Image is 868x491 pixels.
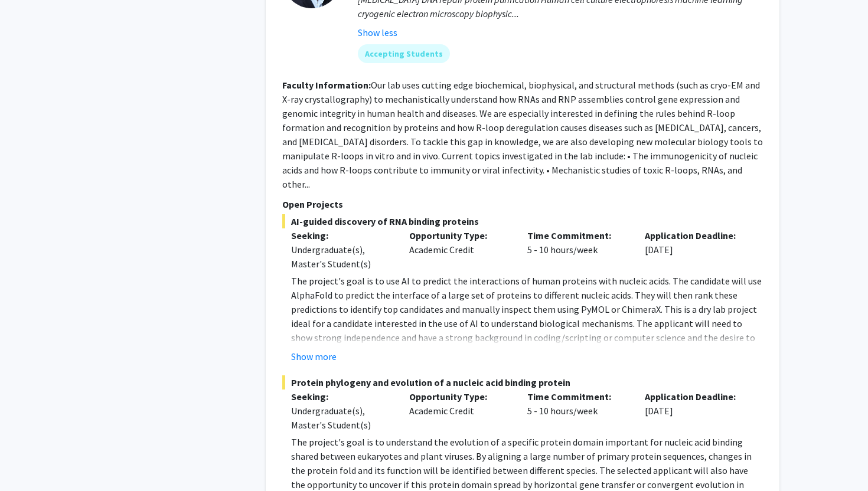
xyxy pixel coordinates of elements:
p: Seeking: [291,389,391,404]
p: Open Projects [282,197,763,211]
mat-chip: Accepting Students [358,44,450,63]
span: AI-guided discovery of RNA binding proteins [282,214,763,228]
div: 5 - 10 hours/week [518,228,637,271]
b: Faculty Information: [282,79,371,91]
p: Opportunity Type: [409,228,510,243]
div: Undergraduate(s), Master's Student(s) [291,404,391,432]
iframe: Chat [9,438,50,482]
div: [DATE] [636,389,754,432]
button: Show less [358,25,397,40]
p: Application Deadline: [645,389,745,404]
div: Academic Credit [400,228,518,271]
div: Undergraduate(s), Master's Student(s) [291,243,391,271]
div: Academic Credit [400,389,518,432]
p: Application Deadline: [645,228,745,243]
p: The project's goal is to use AI to predict the interactions of human proteins with nucleic acids.... [291,274,763,373]
button: Show more [291,349,337,364]
p: Time Commitment: [527,389,628,404]
div: 5 - 10 hours/week [518,389,637,432]
p: Seeking: [291,228,391,243]
p: Opportunity Type: [409,389,510,404]
div: [DATE] [636,228,754,271]
span: Protein phylogeny and evolution of a nucleic acid binding protein [282,375,763,389]
p: Time Commitment: [527,228,628,243]
fg-read-more: Our lab uses cutting edge biochemical, biophysical, and structural methods (such as cryo-EM and X... [282,79,763,190]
